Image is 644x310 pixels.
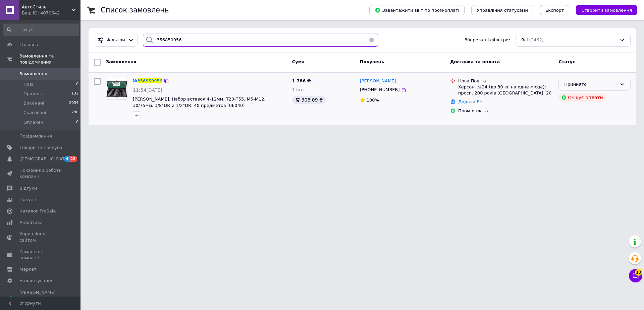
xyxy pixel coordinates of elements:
button: Очистить [365,34,378,47]
span: 296 [71,110,78,116]
a: Додати ЕН [458,99,483,104]
span: Аналітика [19,220,43,226]
span: Відгуки [19,185,37,191]
span: Управління статусами [477,8,528,13]
span: Головна [19,42,38,48]
span: 0 [76,81,78,87]
span: Замовлення [106,59,136,64]
span: Cума [292,59,305,64]
span: Покупці [19,197,38,203]
span: 100% [367,98,379,103]
span: 4 [64,156,69,162]
span: 1 786 ₴ [292,78,311,83]
span: Показники роботи компанії [19,167,62,180]
span: 1 шт. [292,87,304,92]
span: Збережені фільтри: [465,37,510,43]
span: Статус [558,59,575,64]
a: Створити замовлення [569,7,637,12]
span: Всі [521,37,528,43]
span: 356850956 [138,78,162,83]
span: [DEMOGRAPHIC_DATA] [19,156,69,162]
span: [PERSON_NAME] [360,78,396,83]
span: 132 [71,91,78,97]
h1: Список замовлень [101,6,169,14]
input: Пошук за номером замовлення, ПІБ покупця, номером телефону, Email, номером накладної [143,34,378,47]
span: Експорт [545,8,564,13]
span: Прийняті [23,91,44,97]
span: (2462) [529,37,544,42]
a: №356850956 [133,78,162,83]
span: 11:54[DATE] [133,87,162,93]
span: [PHONE_NUMBER] [360,87,400,92]
div: 308.09 ₴ [292,96,326,104]
span: Гаманець компанії [19,249,62,261]
button: Завантажити звіт по пром-оплаті [369,5,465,15]
span: Нові [23,81,33,87]
span: Каталог ProSale [19,208,56,214]
input: Пошук [3,24,79,36]
span: Замовлення та повідомлення [19,53,80,65]
span: Оплачені [23,119,45,125]
span: 0 [76,119,78,125]
a: [PERSON_NAME]. Набор вставок 4-12мм, Т20-Т55, М5-М12, 30/75мм, 3/8"DR и 1/2"DR, 40 предметов (06040) [133,96,266,108]
span: Виконані [23,100,44,106]
span: Покупець [360,59,384,64]
span: Управління сайтом [19,231,62,243]
span: № [133,78,138,83]
span: 2034 [69,100,78,106]
button: Експорт [540,5,570,15]
span: 13 [635,268,642,274]
a: [PERSON_NAME] [360,78,396,84]
div: Нова Пошта [458,78,553,84]
span: 22 [69,156,77,162]
span: Скасовані [23,110,46,116]
span: Повідомлення [19,133,52,139]
button: Управління статусами [471,5,533,15]
div: Ваш ID: 4070642 [22,10,80,16]
span: Доставка та оплата [450,59,500,64]
span: Маркет [19,266,37,272]
div: Прийнято [564,81,617,88]
span: Фільтри [107,37,125,43]
span: Замовлення [19,71,47,77]
div: Очікує оплати [558,93,606,102]
div: Херсон, №24 (до 30 кг на одне місце): просп. 200 років [GEOGRAPHIC_DATA], 20 [458,84,553,96]
button: Чат з покупцем13 [629,269,642,282]
span: Налаштування [19,278,54,284]
span: Створити замовлення [581,8,632,13]
img: Фото товару [106,78,127,99]
button: Створити замовлення [576,5,637,15]
div: Пром-оплата [458,108,553,114]
span: Завантажити звіт по пром-оплаті [375,7,459,13]
span: [PERSON_NAME] та рахунки [19,289,62,308]
span: Товари та послуги [19,145,62,151]
span: АвтоСтиль [22,4,72,10]
a: Фото товару [106,78,127,100]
